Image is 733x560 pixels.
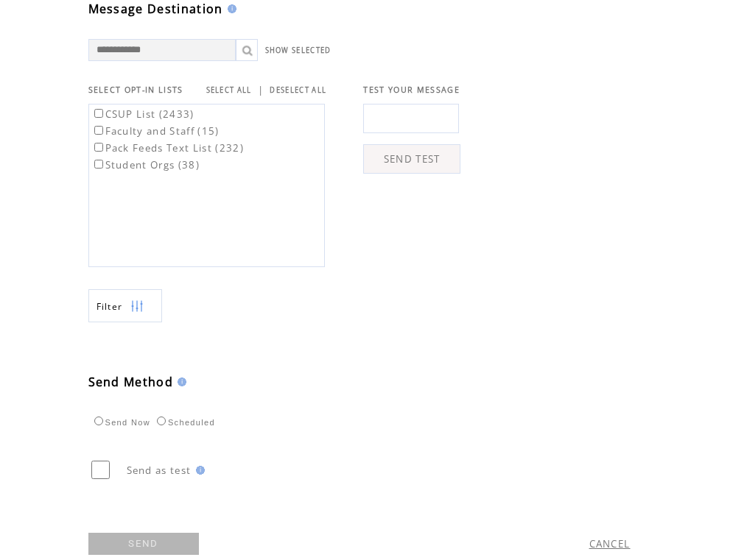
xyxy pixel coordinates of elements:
label: Send Now [91,418,150,427]
img: help.gif [223,4,236,13]
label: Scheduled [153,418,215,427]
img: help.gif [173,378,186,386]
a: Filter [88,289,162,322]
span: Send as test [127,464,192,477]
span: Send Method [88,374,174,390]
input: Faculty and Staff (15) [94,126,103,135]
label: CSUP List (2433) [91,107,194,121]
span: | [258,83,264,96]
input: CSUP List (2433) [94,109,103,118]
a: SELECT ALL [206,85,252,95]
input: Pack Feeds Text List (232) [94,143,103,152]
img: help.gif [192,466,205,475]
label: Pack Feeds Text List (232) [91,141,245,155]
span: SELECT OPT-IN LISTS [88,85,183,95]
span: TEST YOUR MESSAGE [363,85,460,95]
a: SHOW SELECTED [265,46,332,55]
input: Send Now [94,417,103,425]
label: Student Orgs (38) [91,158,200,171]
label: Faculty and Staff (15) [91,124,220,138]
span: Message Destination [88,1,223,17]
a: SEND TEST [363,144,460,174]
input: Student Orgs (38) [94,160,103,169]
a: CANCEL [589,537,631,550]
a: SEND [88,533,199,555]
span: Show filters [97,300,123,313]
input: Scheduled [157,417,166,425]
img: filters.png [130,290,144,323]
a: DESELECT ALL [270,85,326,95]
